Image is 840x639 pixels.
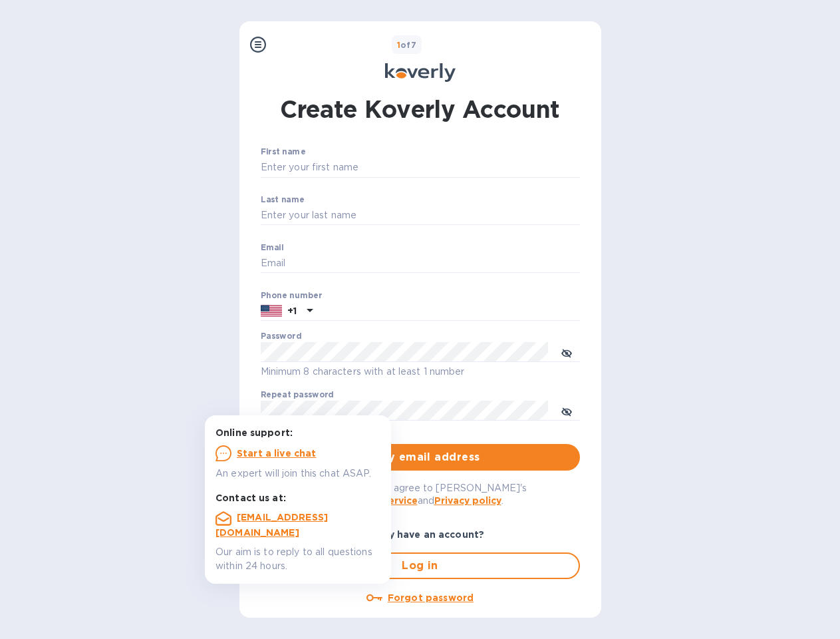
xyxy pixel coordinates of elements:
span: Log in [273,558,568,574]
b: Online support: [215,427,293,438]
label: Repeat password [261,391,334,399]
p: Minimum 8 characters with at least 1 number [261,364,580,379]
u: Forgot password [388,592,474,603]
button: toggle password visibility [553,397,580,424]
label: Password [261,333,301,341]
p: +1 [287,304,297,318]
span: By logging in you agree to [PERSON_NAME]'s and . [313,483,527,506]
h1: Create Koverly Account [280,93,560,126]
label: Email [261,244,284,252]
input: Enter your last name [261,206,580,226]
button: toggle password visibility [553,339,580,365]
span: 1 [397,40,400,50]
p: Our aim is to reply to all questions within 24 hours. [215,545,380,573]
label: First name [261,148,305,156]
b: of 7 [397,40,417,50]
a: [EMAIL_ADDRESS][DOMAIN_NAME] [215,512,328,538]
button: Log in [261,552,580,579]
p: An expert will join this chat ASAP. [215,467,380,481]
label: Last name [261,196,305,204]
b: Contact us at: [215,493,286,503]
a: Privacy policy [434,495,501,506]
input: Enter your first name [261,158,580,178]
label: Phone number [261,292,322,300]
span: Verify email address [271,449,569,465]
img: US [261,304,282,318]
b: Already have an account? [356,529,484,540]
input: Email [261,254,580,274]
u: Start a live chat [237,448,317,459]
button: Verify email address [261,444,580,471]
